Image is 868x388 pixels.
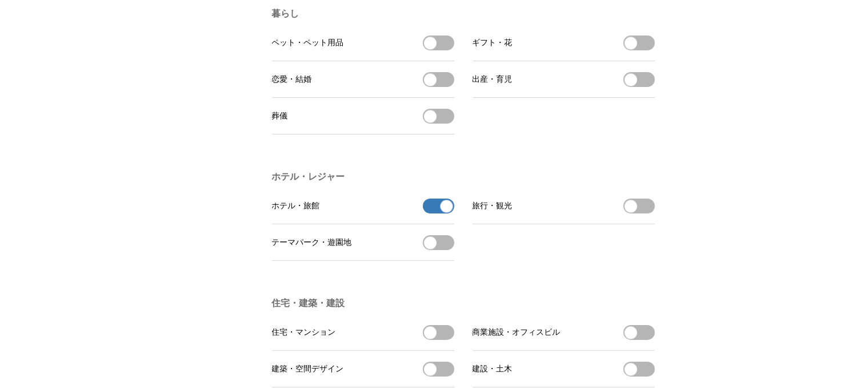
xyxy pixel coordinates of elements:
[272,237,352,248] span: テーマパーク・遊園地
[473,201,513,211] span: 旅行・観光
[473,364,513,374] span: 建設・土木
[272,38,344,48] span: ペット・ペット用品
[272,201,320,211] span: ホテル・旅館
[272,327,336,338] span: 住宅・マンション
[272,364,344,374] span: 建築・空間デザイン
[272,171,655,183] h3: ホテル・レジャー
[272,74,312,85] span: 恋愛・結婚
[272,298,655,310] h3: 住宅・建築・建設
[473,74,513,85] span: 出産・育児
[473,327,561,338] span: 商業施設・オフィスビル
[473,38,513,48] span: ギフト・花
[272,111,288,121] span: 葬儀
[272,8,655,20] h3: 暮らし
